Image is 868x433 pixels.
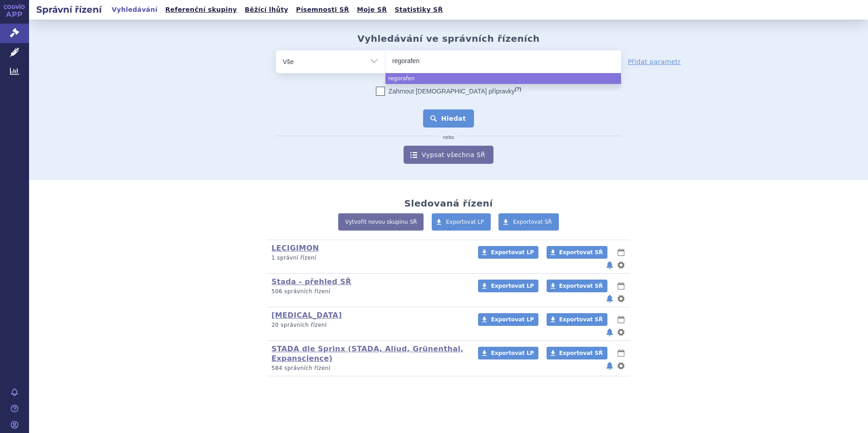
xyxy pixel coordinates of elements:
a: STADA dle Sprinx (STADA, Aliud, Grünenthal, Expanscience) [271,344,464,363]
a: Exportovat LP [432,213,491,231]
span: Exportovat SŘ [559,283,603,289]
a: LECIGIMON [271,244,319,252]
button: nastavení [616,293,626,304]
a: Vytvořit novou skupinu SŘ [338,213,424,231]
span: Exportovat LP [491,350,534,356]
a: Exportovat SŘ [547,246,607,259]
button: nastavení [616,360,626,371]
span: Exportovat LP [491,283,534,289]
h2: Správní řízení [29,3,109,16]
a: Statistiky SŘ [392,4,445,16]
a: Písemnosti SŘ [293,4,352,16]
abbr: (?) [515,86,521,92]
button: lhůty [616,314,626,325]
a: Referenční skupiny [163,4,240,16]
label: Zahrnout [DEMOGRAPHIC_DATA] přípravky [376,87,521,96]
span: Exportovat SŘ [559,350,603,356]
a: Vypsat všechna SŘ [404,146,493,164]
button: lhůty [616,348,626,359]
span: Exportovat LP [491,316,534,323]
a: Exportovat SŘ [547,313,607,326]
span: Exportovat SŘ [559,249,603,256]
button: notifikace [605,293,614,304]
a: Exportovat LP [478,280,538,292]
span: Exportovat LP [446,219,484,225]
p: 584 správních řízení [271,364,466,372]
a: Vyhledávání [109,4,160,16]
button: lhůty [616,247,626,258]
button: nastavení [616,327,626,338]
a: Exportovat LP [478,313,538,326]
a: Přidat parametr [628,57,681,66]
a: Exportovat SŘ [547,280,607,292]
i: nebo [439,135,459,140]
p: 1 správní řízení [271,254,466,262]
p: 20 správních řízení [271,321,466,329]
a: Exportovat SŘ [547,347,607,359]
a: Běžící lhůty [242,4,291,16]
a: Moje SŘ [354,4,390,16]
button: notifikace [605,360,614,371]
a: Exportovat LP [478,347,538,359]
li: regorafen [385,73,621,84]
a: Exportovat SŘ [498,213,559,231]
h2: Sledovaná řízení [404,198,493,209]
h2: Vyhledávání ve správních řízeních [357,33,540,44]
span: Exportovat SŘ [559,316,603,323]
span: Exportovat SŘ [513,219,552,225]
button: lhůty [616,280,626,291]
button: notifikace [605,260,614,271]
span: Exportovat LP [491,249,534,256]
a: Stada - přehled SŘ [271,277,351,286]
a: Exportovat LP [478,246,538,259]
button: nastavení [616,260,626,271]
button: notifikace [605,327,614,338]
p: 506 správních řízení [271,288,466,295]
button: Hledat [423,109,474,128]
a: [MEDICAL_DATA] [271,311,342,320]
